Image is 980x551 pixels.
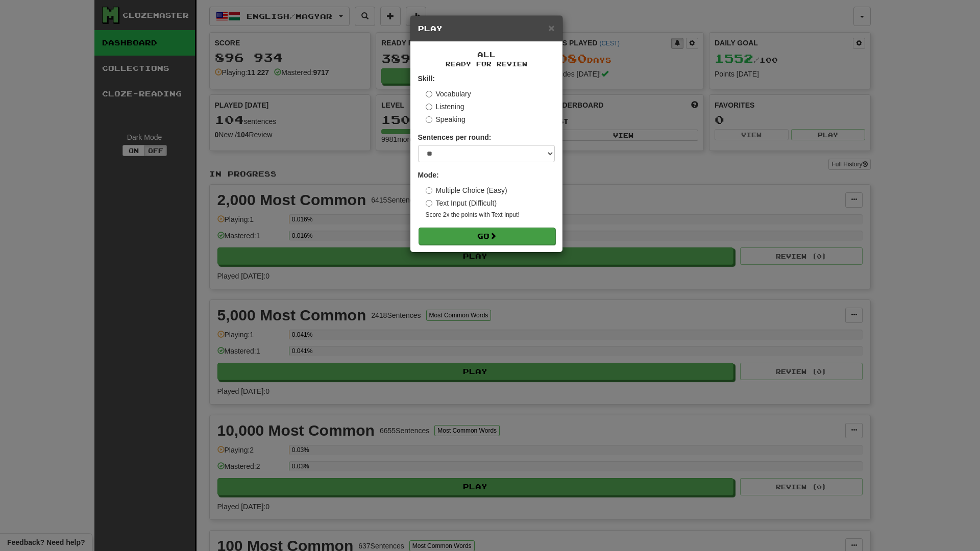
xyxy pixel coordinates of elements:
input: Multiple Choice (Easy) [426,187,432,194]
span: × [548,22,554,34]
span: All [477,50,496,59]
strong: Skill: [418,74,435,83]
label: Sentences per round: [418,132,492,142]
input: Text Input (Difficult) [426,200,432,207]
strong: Mode: [418,171,439,179]
h5: Play [418,23,555,34]
input: Listening [426,104,432,110]
input: Vocabulary [426,91,432,97]
small: Ready for Review [418,60,555,68]
button: Close [548,22,554,33]
small: Score 2x the points with Text Input ! [426,211,555,219]
button: Go [419,228,555,245]
label: Listening [426,102,464,112]
label: Speaking [426,114,465,124]
input: Speaking [426,116,432,123]
label: Vocabulary [426,89,471,99]
label: Multiple Choice (Easy) [426,185,507,195]
label: Text Input (Difficult) [426,198,497,208]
